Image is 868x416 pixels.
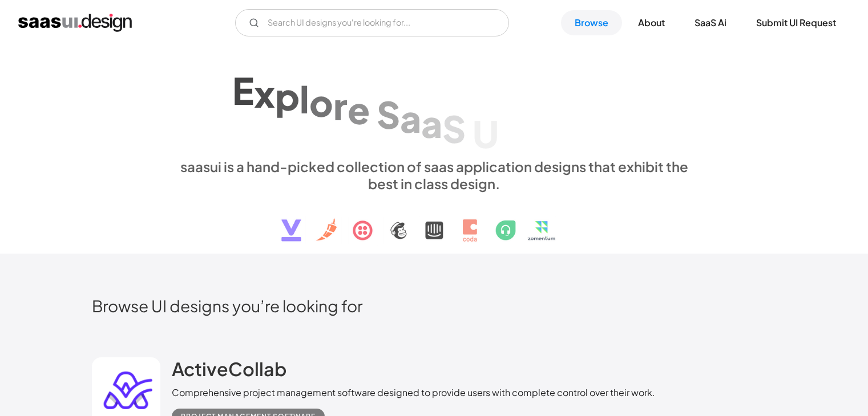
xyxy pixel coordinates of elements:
[172,357,286,380] h2: ActiveCollab
[261,192,607,251] img: text, icon, saas logo
[377,92,400,136] div: S
[172,386,655,399] div: Comprehensive project management software designed to provide users with complete control over th...
[309,80,333,124] div: o
[300,77,309,121] div: l
[348,88,370,132] div: e
[561,10,622,35] a: Browse
[172,59,697,146] h1: Explore SaaS UI design patterns & interactions.
[254,71,275,115] div: x
[235,9,509,36] form: Email Form
[275,74,300,118] div: p
[400,97,421,141] div: a
[92,296,777,316] h2: Browse UI designs you’re looking for
[172,158,697,192] div: saasui is a hand-picked collection of saas application designs that exhibit the best in class des...
[172,357,286,386] a: ActiveCollab
[442,107,466,150] div: S
[18,14,132,32] a: home
[333,84,348,128] div: r
[232,68,254,112] div: E
[681,10,740,35] a: SaaS Ai
[742,10,850,35] a: Submit UI Request
[235,9,509,36] input: Search UI designs you're looking for...
[473,112,499,156] div: U
[421,101,442,145] div: a
[624,10,679,35] a: About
